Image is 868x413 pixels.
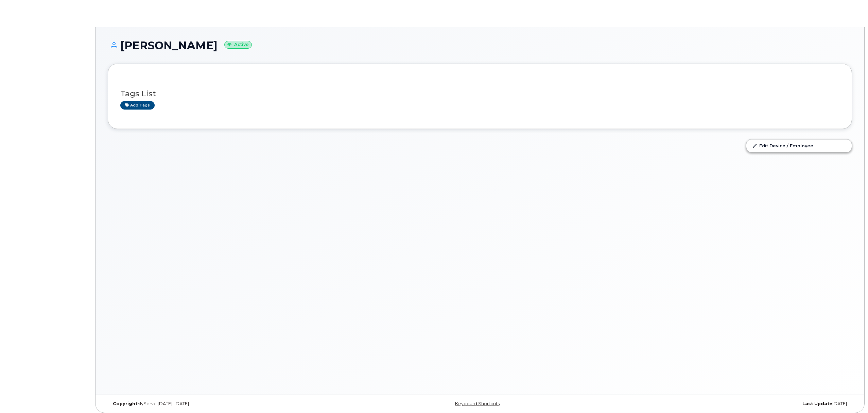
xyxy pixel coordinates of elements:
strong: Copyright [113,401,137,406]
a: Keyboard Shortcuts [455,401,500,406]
h3: Tags List [120,89,839,98]
a: Edit Device / Employee [746,139,852,152]
strong: Last Update [802,401,832,406]
small: Active [224,41,252,49]
div: [DATE] [604,401,852,407]
a: Add tags [120,101,155,110]
h1: [PERSON_NAME] [108,39,852,51]
div: MyServe [DATE]–[DATE] [108,401,356,407]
